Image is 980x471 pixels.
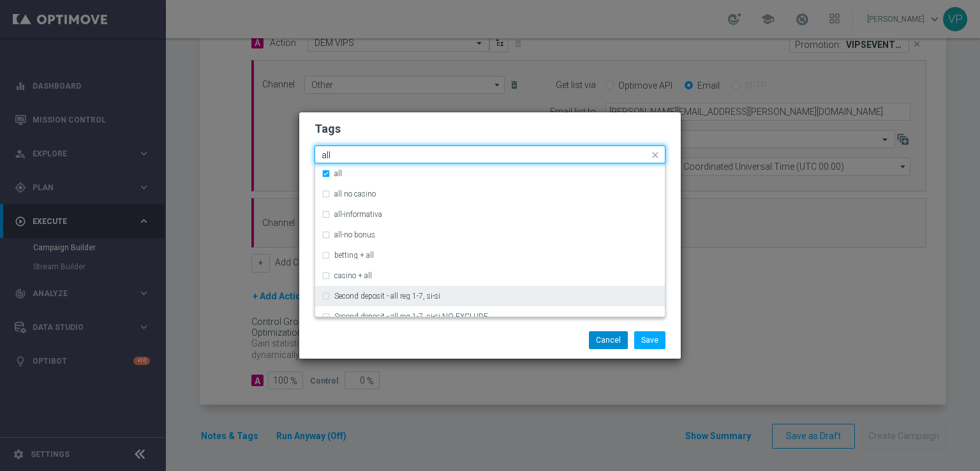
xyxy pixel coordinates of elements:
[315,146,665,163] ng-select: all
[634,331,665,349] button: Save
[315,163,665,317] ng-dropdown-panel: Options list
[322,204,658,225] div: all-informativa
[322,286,658,306] div: Second deposit - all reg 1-7, si-si
[322,163,658,184] div: all
[334,190,376,198] label: all no casino
[334,211,382,218] label: all-informativa
[334,272,372,280] label: casino + all
[334,251,374,259] label: betting + all
[334,170,342,177] label: all
[322,184,658,204] div: all no casino
[589,331,628,349] button: Cancel
[334,313,488,320] label: Second deposit - all reg 1-7, si-si NO EXCLUDE
[315,121,665,137] h2: Tags
[322,245,658,265] div: betting + all
[334,292,440,300] label: Second deposit - all reg 1-7, si-si
[334,231,375,239] label: all-no bonus
[322,225,658,245] div: all-no bonus
[322,306,658,327] div: Second deposit - all reg 1-7, si-si NO EXCLUDE
[322,265,658,286] div: casino + all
